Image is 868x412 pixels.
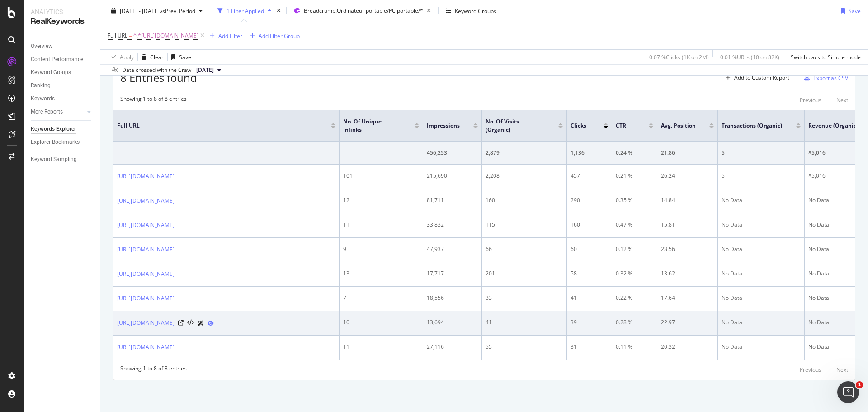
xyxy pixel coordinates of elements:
div: 15.81 [661,221,714,229]
div: 0.01 % URLs ( 10 on 82K ) [720,53,779,61]
div: 17,717 [427,270,478,278]
div: 27,116 [427,343,478,351]
div: 0.11 % [616,343,653,351]
button: Save [168,50,191,64]
div: 0.28 % [616,318,653,327]
div: No Data [722,270,801,278]
button: [DATE] - [DATE]vsPrev. Period [108,4,206,18]
div: 22.97 [661,318,714,327]
div: 23.56 [661,245,714,253]
div: 12 [343,196,419,204]
button: Previous [800,95,821,106]
span: Transactions (Organic) [722,122,783,130]
div: 0.21 % [616,172,653,180]
div: 1,136 [571,149,608,157]
div: Keyword Groups [31,68,71,77]
div: Apply [120,53,134,61]
div: Showing 1 to 8 of 8 entries [120,365,187,375]
div: Next [836,96,848,104]
a: Keyword Groups [31,68,94,77]
span: Revenue (Organic) [808,122,858,130]
div: 10 [343,318,419,327]
span: Breadcrumb: Ordinateur portable/PC portable/* [304,7,423,14]
div: 60 [571,245,608,253]
div: Add Filter Group [259,32,300,39]
span: ^.*[URL][DOMAIN_NAME] [133,29,198,42]
a: Content Performance [31,55,94,64]
div: 13 [343,270,419,278]
span: CTR [616,122,635,130]
div: 0.47 % [616,221,653,229]
a: [URL][DOMAIN_NAME] [117,221,175,230]
div: Analytics [31,7,93,16]
button: Apply [108,50,134,64]
button: Add Filter [206,30,242,41]
div: 17.64 [661,294,714,302]
div: 11 [343,343,419,351]
div: Add Filter [218,32,242,39]
span: 1 [856,381,863,388]
div: 55 [486,343,563,351]
span: [DATE] - [DATE] [120,7,160,14]
div: 47,937 [427,245,478,253]
div: 2,879 [486,149,563,157]
div: Content Performance [31,55,83,64]
div: Overview [31,42,52,51]
a: [URL][DOMAIN_NAME] [117,343,175,352]
div: 0.07 % Clicks ( 1K on 2M ) [649,53,709,61]
div: No Data [722,245,801,253]
div: 33 [486,294,563,302]
div: Data crossed with the Crawl [122,66,193,74]
div: Switch back to Simple mode [791,53,861,61]
a: Explorer Bookmarks [31,137,94,147]
div: No Data [722,221,801,229]
div: 2,208 [486,172,563,180]
button: 1 Filter Applied [214,4,275,18]
div: 160 [571,221,608,229]
a: [URL][DOMAIN_NAME] [117,196,175,205]
div: 81,711 [427,196,478,204]
button: Breadcrumb:Ordinateur portable/PC portable/* [290,4,434,18]
div: Add to Custom Report [734,75,789,81]
button: Previous [800,365,821,375]
div: Explorer Bookmarks [31,137,80,147]
iframe: Intercom live chat [837,381,859,403]
a: URL Inspection [208,318,214,328]
div: Keywords [31,94,55,104]
div: 41 [486,318,563,327]
button: Switch back to Simple mode [787,50,861,64]
div: Previous [800,366,821,374]
span: vs Prev. Period [160,7,195,14]
div: 7 [343,294,419,302]
div: 0.32 % [616,270,653,278]
div: 20.32 [661,343,714,351]
button: Save [837,4,861,18]
div: Showing 1 to 8 of 8 entries [120,95,187,106]
div: 18,556 [427,294,478,302]
div: 201 [486,270,563,278]
a: Overview [31,42,94,51]
a: [URL][DOMAIN_NAME] [117,294,175,303]
a: Keyword Sampling [31,155,94,164]
a: More Reports [31,107,85,117]
div: RealKeywords [31,16,93,27]
div: Previous [800,96,821,104]
div: 290 [571,196,608,204]
div: Save [179,53,191,61]
span: Avg. Position [661,122,696,130]
span: Full URL [117,122,317,130]
a: Keywords [31,94,94,104]
div: 33,832 [427,221,478,229]
div: No Data [722,343,801,351]
div: 5 [722,172,801,180]
div: 215,690 [427,172,478,180]
div: Ranking [31,81,51,90]
a: [URL][DOMAIN_NAME] [117,270,175,279]
span: Impressions [427,122,460,130]
div: 115 [486,221,563,229]
div: 31 [571,343,608,351]
span: 2025 Jul. 15th [196,66,214,74]
div: 66 [486,245,563,253]
div: 0.22 % [616,294,653,302]
button: Clear [138,50,164,64]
